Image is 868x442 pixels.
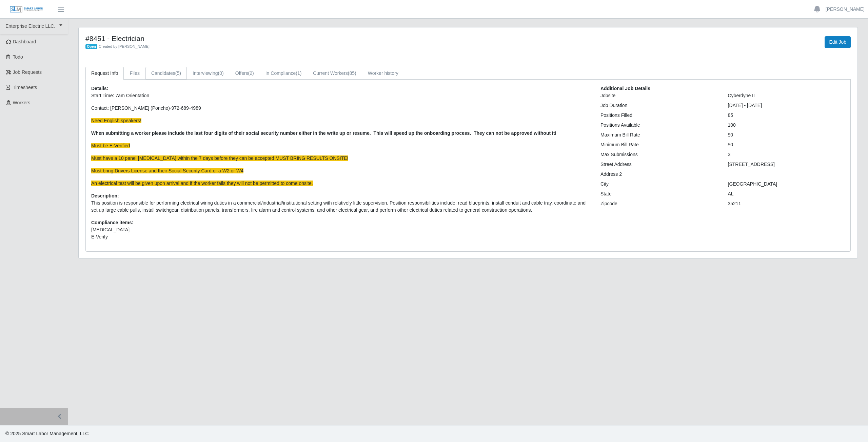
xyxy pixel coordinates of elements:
b: Compliance items: [91,220,133,225]
p: Start Time: 7am Orientation [91,92,590,99]
span: Must bring Drivers License and their Social Security Card or a W2 or W4 [91,168,243,173]
a: Interviewing [187,67,230,80]
h4: #8451 - Electrician [85,34,528,43]
div: Cyberdyne II [723,92,850,99]
div: 100 [723,122,850,129]
b: Description: [91,193,119,198]
div: [STREET_ADDRESS] [723,161,850,168]
span: (1) [296,70,301,76]
span: (5) [175,70,181,76]
b: Additional Job Details [600,86,650,91]
div: State [595,190,723,197]
p: This position is responsible for performing electrical wiring duties in a commercial/industrial/i... [91,199,590,214]
span: Job Requests [13,69,42,75]
a: Offers [230,67,260,80]
div: 85 [723,112,850,119]
span: (2) [248,70,254,76]
span: Must be E-Verified [91,143,130,148]
a: Candidates [145,67,187,80]
div: AL [723,190,850,197]
span: Open [85,44,97,49]
div: [GEOGRAPHIC_DATA] [723,181,850,188]
img: SLM Logo [9,6,43,13]
a: In Compliance [260,67,308,80]
a: Request Info [85,67,124,80]
div: City [595,181,723,188]
div: Jobsite [595,92,723,99]
div: $0 [723,141,850,148]
a: Current Workers [307,67,362,80]
div: Zipcode [595,200,723,207]
div: Positions Available [595,122,723,129]
p: Contact: [PERSON_NAME] (Poncho)-972-689-4989 [91,105,590,112]
li: [MEDICAL_DATA] [91,226,590,233]
div: [DATE] - [DATE] [723,102,850,109]
span: An electrical test will be given upon arrival and if the worker fails they will not be permitted ... [91,181,313,186]
a: [PERSON_NAME] [826,6,865,13]
div: Minimum Bill Rate [595,141,723,148]
a: Worker history [362,67,404,80]
span: Must have a 10 panel [MEDICAL_DATA] within the 7 days before they can be accepted MUST BRING RESU... [91,155,348,161]
span: (0) [218,70,224,76]
span: Created by [PERSON_NAME] [99,44,150,48]
a: Edit Job [825,36,851,48]
div: $0 [723,131,850,139]
strong: When submitting a worker please include the last four digits of their social security number eith... [91,130,556,136]
span: Timesheets [13,85,37,90]
span: Workers [13,100,31,105]
span: Dashboard [13,39,36,44]
span: © 2025 Smart Labor Management, LLC [5,431,88,436]
div: 35211 [723,200,850,207]
div: 3 [723,151,850,158]
div: Maximum Bill Rate [595,131,723,139]
div: Address 2 [595,171,723,178]
span: (85) [348,70,356,76]
a: Files [124,67,145,80]
div: Positions Filled [595,112,723,119]
li: E-Verify [91,233,590,240]
div: Max Submissions [595,151,723,158]
div: Street Address [595,161,723,168]
b: Details: [91,86,108,91]
div: Job Duration [595,102,723,109]
span: Need English speakers! [91,118,141,123]
span: Todo [13,54,23,60]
